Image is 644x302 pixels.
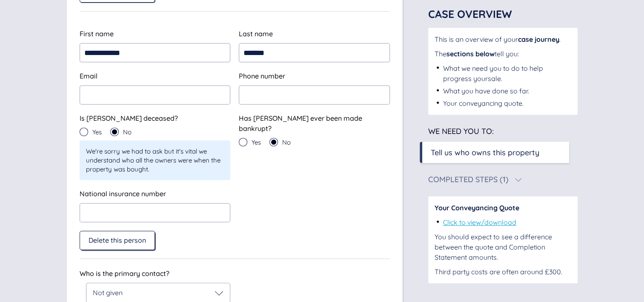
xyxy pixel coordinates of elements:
[123,129,132,135] span: No
[252,139,261,145] span: Yes
[239,72,285,80] span: Phone number
[93,288,123,297] span: Not given
[86,147,224,174] span: We're sorry we had to ask but it's vital we understand who all the owners were when the property ...
[431,147,539,158] div: Tell us who owns this property
[239,114,362,133] span: Has [PERSON_NAME] ever been made bankrupt?
[518,35,559,44] span: case journey
[443,98,524,108] div: Your conveyancing quote.
[80,114,178,122] span: Is [PERSON_NAME] deceased?
[435,49,571,59] div: The tell you:
[435,267,571,277] div: Third party costs are often around £300.
[89,236,146,244] span: Delete this person
[80,269,169,278] span: Who is the primary contact?
[435,203,519,212] span: Your Conveyancing Quote
[435,34,571,44] div: This is an overview of your .
[435,232,571,262] div: You should expect to see a difference between the quote and Completion Statement amounts.
[447,49,495,58] span: sections below
[282,139,291,145] span: No
[80,29,114,38] span: First name
[80,72,97,80] span: Email
[443,86,529,96] div: What you have done so far.
[428,7,512,20] span: Case Overview
[428,126,494,136] span: We need you to:
[443,63,571,84] div: What we need you to do to help progress your sale .
[239,29,273,38] span: Last name
[92,129,102,135] span: Yes
[443,218,516,226] a: Click to view/download
[428,176,509,183] div: Completed Steps (1)
[80,189,166,198] span: National insurance number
